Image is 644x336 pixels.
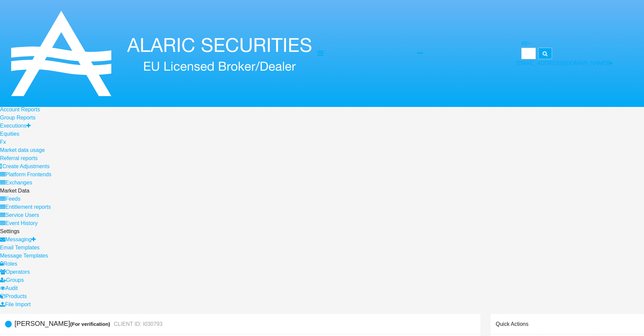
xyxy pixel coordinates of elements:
[5,3,317,104] img: Logo image
[516,60,608,66] span: [EMAIL_ADDRESS][DOMAIN_NAME]
[5,196,20,202] span: Feeds
[5,293,27,299] span: Products
[5,172,51,177] span: Platform Frontends
[3,261,17,267] span: Roles
[5,212,39,218] span: Service Users
[112,321,163,327] small: CLIENT ID: I030793
[5,285,18,291] span: Audit
[5,220,38,226] span: Event History
[5,204,51,210] span: Entitlement reports
[5,301,31,307] span: File Import
[521,48,536,59] input: Search
[5,237,31,242] span: Messaging
[521,41,527,46] span: All
[6,269,30,275] span: Operators
[2,163,50,169] span: Create Adjustments
[496,321,528,327] h6: Quick Actions
[521,41,531,46] a: All
[70,320,112,328] div: (For verification)
[15,320,163,328] h5: [PERSON_NAME]
[6,277,24,283] span: Groups
[5,180,32,185] span: Exchanges
[516,60,613,66] a: [EMAIL_ADDRESS][DOMAIN_NAME]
